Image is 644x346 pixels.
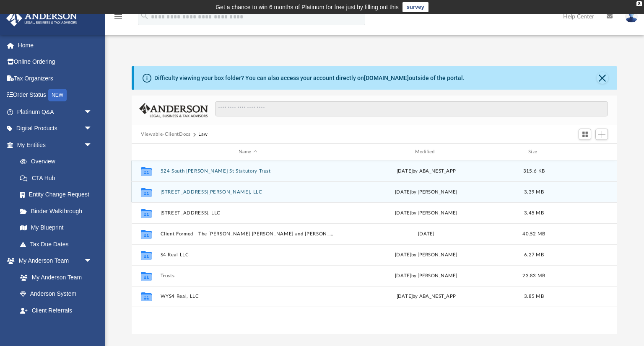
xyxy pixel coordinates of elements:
[524,211,544,215] span: 3.45 MB
[339,209,514,217] div: [DATE] by [PERSON_NAME]
[6,87,105,104] a: Order StatusNEW
[6,70,105,87] a: Tax Organizers
[161,252,335,258] button: S4 Real LLC
[579,129,591,140] button: Switch to Grid View
[524,190,544,194] span: 3.39 MB
[517,148,551,156] div: Size
[48,89,67,101] div: NEW
[161,189,335,195] button: [STREET_ADDRESS][PERSON_NAME], LLC
[555,148,613,156] div: id
[161,210,335,216] button: [STREET_ADDRESS], LLC
[402,2,428,12] a: survey
[12,269,96,286] a: My Anderson Team
[12,236,105,253] a: Tax Due Dates
[12,170,105,186] a: CTA Hub
[141,131,190,138] button: Viewable-ClientDocs
[161,294,335,299] button: WYS4 Real, LLC
[339,230,514,238] div: [DATE]
[161,231,335,237] button: Client Formed - The [PERSON_NAME] [PERSON_NAME] and [PERSON_NAME] Living Trust
[215,101,608,117] input: Search files and folders
[12,203,105,219] a: Binder Walkthrough
[160,148,335,156] div: Name
[524,253,544,257] span: 6.27 MB
[113,12,123,22] i: menu
[597,72,608,84] button: Close
[12,286,101,302] a: Anderson System
[4,10,80,26] img: Anderson Advisors Platinum Portal
[113,16,123,22] a: menu
[595,129,608,140] button: Add
[161,273,335,279] button: Trusts
[6,253,101,269] a: My Anderson Teamarrow_drop_down
[339,272,514,280] div: [DATE] by [PERSON_NAME]
[339,168,514,175] div: [DATE] by ABA_NEST_APP
[6,137,105,153] a: My Entitiesarrow_drop_down
[6,120,105,137] a: Digital Productsarrow_drop_down
[84,120,101,137] span: arrow_drop_down
[6,103,105,120] a: Platinum Q&Aarrow_drop_down
[161,168,335,174] button: 524 South [PERSON_NAME] St Statutory Trust
[132,160,617,334] div: grid
[6,37,105,54] a: Home
[339,148,514,156] div: Modified
[140,11,149,21] i: search
[12,302,101,319] a: Client Referrals
[364,75,409,81] a: [DOMAIN_NAME]
[84,103,101,121] span: arrow_drop_down
[523,232,545,236] span: 40.52 MB
[12,153,105,170] a: Overview
[6,54,105,70] a: Online Ordering
[135,148,156,156] div: id
[523,169,545,173] span: 315.6 KB
[216,2,399,12] div: Get a chance to win 6 months of Platinum for free just by filling out this
[84,137,101,154] span: arrow_drop_down
[625,10,638,23] img: User Pic
[12,219,101,236] a: My Blueprint
[12,186,105,203] a: Entity Change Request
[339,293,514,300] div: [DATE] by ABA_NEST_APP
[154,74,465,83] div: Difficulty viewing your box folder? You can also access your account directly on outside of the p...
[339,251,514,259] div: [DATE] by [PERSON_NAME]
[84,253,101,270] span: arrow_drop_down
[339,188,514,196] div: [DATE] by [PERSON_NAME]
[636,1,642,6] div: close
[524,294,544,299] span: 3.85 MB
[523,274,545,278] span: 23.83 MB
[198,131,208,138] button: Law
